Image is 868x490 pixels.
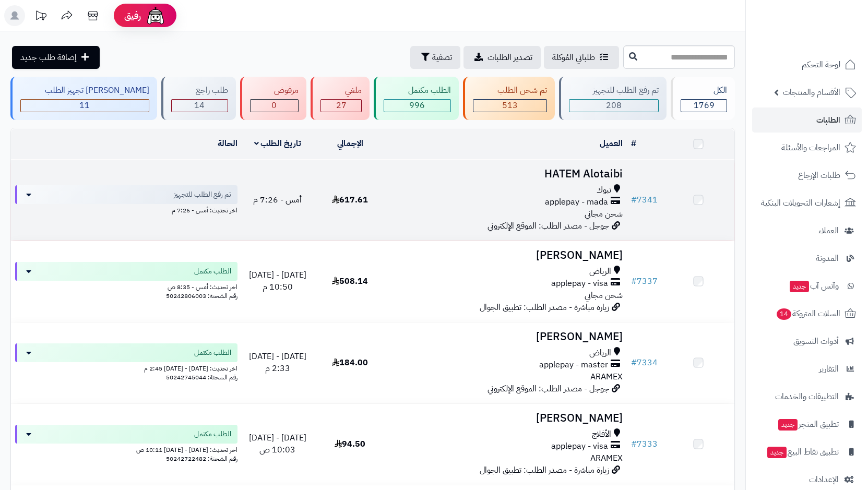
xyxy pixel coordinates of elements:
[145,5,166,26] img: ai-face.png
[539,359,608,371] span: applepay - master
[390,412,623,424] h3: [PERSON_NAME]
[15,281,237,292] div: اخر تحديث: أمس - 8:35 ص
[589,266,611,278] span: الرياض
[253,194,302,206] span: أمس - 7:26 م
[631,275,658,288] a: #7337
[752,329,862,354] a: أدوات التسويق
[631,194,658,206] a: #7341
[557,77,669,120] a: تم رفع الطلب للتجهيز 208
[606,99,622,112] span: 208
[752,246,862,271] a: المدونة
[473,100,546,112] div: 513
[631,438,658,450] a: #7333
[777,308,791,320] span: 14
[778,419,798,431] span: جديد
[166,373,237,382] span: رقم الشحنة: 50242745044
[337,137,363,150] a: الإجمالي
[171,85,228,97] div: طلب راجع
[21,100,149,112] div: 11
[480,301,609,314] span: زيارة مباشرة - مصدر الطلب: تطبيق الجوال
[545,196,608,208] span: applepay - mada
[332,356,368,369] span: 184.00
[487,51,532,64] span: تصدير الطلبات
[600,137,623,150] a: العميل
[487,220,609,232] span: جوجل - مصدر الطلب: الموقع الإلكتروني
[752,135,862,160] a: المراجعات والأسئلة
[249,269,306,293] span: [DATE] - [DATE] 10:50 م
[251,100,299,112] div: 0
[819,362,839,376] span: التقارير
[463,46,541,69] a: تصدير الطلبات
[172,100,228,112] div: 14
[752,273,862,298] a: وآتس آبجديد
[761,196,840,210] span: إشعارات التحويلات البنكية
[767,447,787,458] span: جديد
[194,99,205,112] span: 14
[124,9,141,22] span: رفيق
[15,444,237,455] div: اخر تحديث: [DATE] - [DATE] 10:11 ص
[390,168,623,180] h3: HATEM Alotaibi
[384,85,451,97] div: الطلب مكتمل
[480,464,609,476] span: زيارة مباشرة - مصدر الطلب: تطبيق الجوال
[409,99,425,112] span: 996
[818,223,839,238] span: العملاء
[544,46,619,69] a: طلباتي المُوكلة
[12,46,100,69] a: إضافة طلب جديد
[802,57,840,72] span: لوحة التحكم
[249,432,306,456] span: [DATE] - [DATE] 10:03 ص
[752,107,862,133] a: الطلبات
[592,428,611,440] span: الأفلاج
[752,412,862,437] a: تطبيق المتجرجديد
[776,306,840,321] span: السلات المتروكة
[569,100,659,112] div: 208
[332,194,368,206] span: 617.61
[487,383,609,395] span: جوجل - مصدر الطلب: الموقع الإلكتروني
[502,99,518,112] span: 513
[473,85,547,97] div: تم شحن الطلب
[159,77,238,120] a: طلب راجع 14
[194,429,231,439] span: الطلب مكتمل
[793,334,839,349] span: أدوات التسويق
[250,85,299,97] div: مرفوض
[174,189,231,200] span: تم رفع الطلب للتجهيز
[321,100,361,112] div: 27
[790,281,809,292] span: جديد
[335,438,365,450] span: 94.50
[783,85,840,100] span: الأقسام والمنتجات
[669,77,737,120] a: الكل1769
[15,362,237,373] div: اخر تحديث: [DATE] - [DATE] 2:45 م
[752,218,862,243] a: العملاء
[775,389,839,404] span: التطبيقات والخدمات
[166,454,237,463] span: رقم الشحنة: 50242722482
[20,85,149,97] div: [PERSON_NAME] تجهيز الطلب
[766,445,839,459] span: تطبيق نقاط البيع
[752,301,862,326] a: السلات المتروكة14
[28,5,54,29] a: تحديثات المنصة
[631,137,636,150] a: #
[218,137,237,150] a: الحالة
[631,356,637,369] span: #
[461,77,557,120] a: تم شحن الطلب 513
[798,168,840,183] span: طلبات الإرجاع
[631,194,637,206] span: #
[809,472,839,487] span: الإعدادات
[254,137,302,150] a: تاريخ الطلب
[372,77,461,120] a: الطلب مكتمل 996
[681,85,727,97] div: الكل
[752,384,862,409] a: التطبيقات والخدمات
[238,77,309,120] a: مرفوض 0
[585,208,623,220] span: شحن مجاني
[79,99,90,112] span: 11
[308,77,372,120] a: ملغي 27
[390,331,623,343] h3: [PERSON_NAME]
[384,100,450,112] div: 996
[631,356,658,369] a: #7334
[271,99,277,112] span: 0
[631,275,637,288] span: #
[789,279,839,293] span: وآتس آب
[569,85,659,97] div: تم رفع الطلب للتجهيز
[585,289,623,302] span: شحن مجاني
[777,417,839,432] span: تطبيق المتجر
[551,278,608,290] span: applepay - visa
[166,291,237,301] span: رقم الشحنة: 50242806003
